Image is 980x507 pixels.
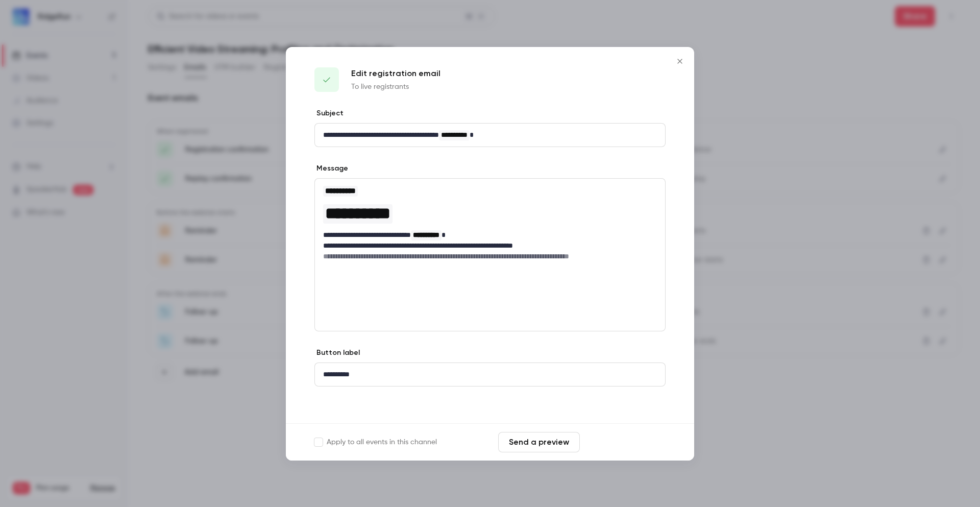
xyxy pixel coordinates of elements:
[314,163,348,174] label: Message
[584,432,666,452] button: Save changes
[498,432,580,452] button: Send a preview
[315,124,665,147] div: editor
[315,363,665,386] div: editor
[314,437,437,447] label: Apply to all events in this channel
[351,67,440,80] p: Edit registration email
[351,82,440,92] p: To live registrants
[670,51,690,71] button: Close
[315,179,665,278] div: editor
[314,348,360,358] label: Button label
[314,108,344,118] label: Subject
